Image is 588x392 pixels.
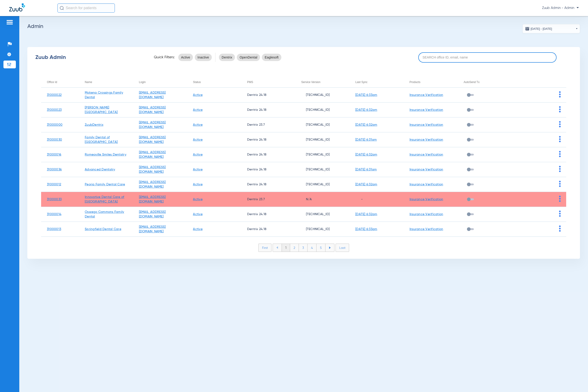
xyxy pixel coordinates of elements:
[296,88,350,103] td: [TECHNICAL_ID]
[464,80,479,85] div: AutoSend Tx
[241,222,296,237] td: Dentrix 24.18
[241,132,296,147] td: Dentrix 24.18
[6,19,13,25] img: hamburger-icon
[47,108,62,111] a: 31000023
[308,244,317,252] li: 4
[85,183,125,186] a: Peoria Family Dental Care
[410,123,443,126] a: Insurance Verification
[296,162,350,177] td: [TECHNICAL_ID]
[241,162,296,177] td: Dentrix 24.18
[355,153,377,156] a: [DATE] 6:32am
[355,123,377,126] a: [DATE] 6:32am
[355,93,377,97] a: [DATE] 6:33am
[290,244,299,252] li: 2
[193,168,203,171] a: Active
[139,80,187,85] div: Login
[276,246,278,249] img: arrow-left-blue.svg
[219,53,281,62] mat-chip-listbox: pms-filters
[193,138,203,141] a: Active
[559,136,561,142] img: group-dot-blue.svg
[410,198,443,201] a: Insurance Verification
[559,181,561,187] img: group-dot-blue.svg
[222,55,232,60] span: Dentrix
[559,121,561,127] img: group-dot-blue.svg
[139,151,166,158] a: [EMAIL_ADDRESS][DOMAIN_NAME]
[60,6,64,10] img: Search Icon
[296,103,350,117] td: [TECHNICAL_ID]
[410,138,443,141] a: Insurance Verification
[410,80,458,85] div: Products
[139,80,146,85] div: Login
[296,222,350,237] td: [TECHNICAL_ID]
[355,138,377,141] a: [DATE] 6:31am
[139,210,166,218] a: [EMAIL_ADDRESS][DOMAIN_NAME]
[47,183,61,186] a: 31000012
[47,228,61,231] a: 31000013
[47,213,61,216] a: 31000014
[258,244,271,252] li: First
[27,24,580,29] h2: Admin
[525,26,530,31] img: date.svg
[47,153,61,156] a: 31000016
[241,88,296,103] td: Dentrix 24.18
[193,80,201,85] div: Status
[418,52,557,63] input: SEARCH office ID, email, name
[559,91,561,97] img: group-dot-blue.svg
[193,228,203,231] a: Active
[301,80,350,85] div: Service Version
[241,117,296,132] td: Dentrix 23.7
[410,108,443,111] a: Insurance Verification
[241,103,296,117] td: Dentrix 24.18
[559,211,561,217] img: group-dot-blue.svg
[410,153,443,156] a: Insurance Verification
[85,195,124,203] a: Innovative Dental Care of [GEOGRAPHIC_DATA]
[193,93,203,97] a: Active
[410,213,443,216] a: Insurance Verification
[542,6,579,10] span: Zuub Admin - Admin
[47,80,79,85] div: Office Id
[410,183,443,186] a: Insurance Verification
[9,3,25,11] img: Zuub Logo
[47,93,62,97] a: 31000022
[181,55,190,60] span: Active
[355,213,377,216] a: [DATE] 6:32am
[85,80,92,85] div: Name
[355,168,377,171] a: [DATE] 6:31am
[523,24,580,33] button: [DATE] - [DATE]
[559,196,561,202] img: group-dot-blue.svg
[193,153,203,156] a: Active
[559,166,561,172] img: group-dot-blue.svg
[241,147,296,162] td: Dentrix 24.18
[47,80,57,85] div: Office Id
[241,207,296,222] td: Dentrix 24.18
[85,80,133,85] div: Name
[85,91,123,99] a: Mokena Crossings Family Dental
[139,166,166,173] a: [EMAIL_ADDRESS][DOMAIN_NAME]
[247,80,253,85] div: PMS
[139,225,166,233] a: [EMAIL_ADDRESS][DOMAIN_NAME]
[296,177,350,192] td: [TECHNICAL_ID]
[410,168,443,171] a: Insurance Verification
[355,80,367,85] div: Last Sync
[85,136,118,144] a: Family Dental of [GEOGRAPHIC_DATA]
[265,55,279,60] span: Eaglesoft
[47,123,62,126] a: 31000000
[193,80,241,85] div: Status
[178,53,212,62] mat-chip-listbox: status-filters
[296,132,350,147] td: [TECHNICAL_ID]
[410,228,443,231] a: Insurance Verification
[241,192,296,207] td: Dentrix 23.7
[240,55,257,60] span: OpenDental
[559,106,561,112] img: group-dot-blue.svg
[296,117,350,132] td: [TECHNICAL_ID]
[247,80,296,85] div: PMS
[35,55,146,60] div: Zuub Admin
[139,136,166,144] a: [EMAIL_ADDRESS][DOMAIN_NAME]
[85,106,118,114] a: [PERSON_NAME][GEOGRAPHIC_DATA]
[139,121,166,129] a: [EMAIL_ADDRESS][DOMAIN_NAME]
[410,93,443,97] a: Insurance Verification
[139,195,166,203] a: [EMAIL_ADDRESS][DOMAIN_NAME]
[355,80,404,85] div: Last Sync
[410,80,420,85] div: Products
[559,151,561,157] img: group-dot-blue.svg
